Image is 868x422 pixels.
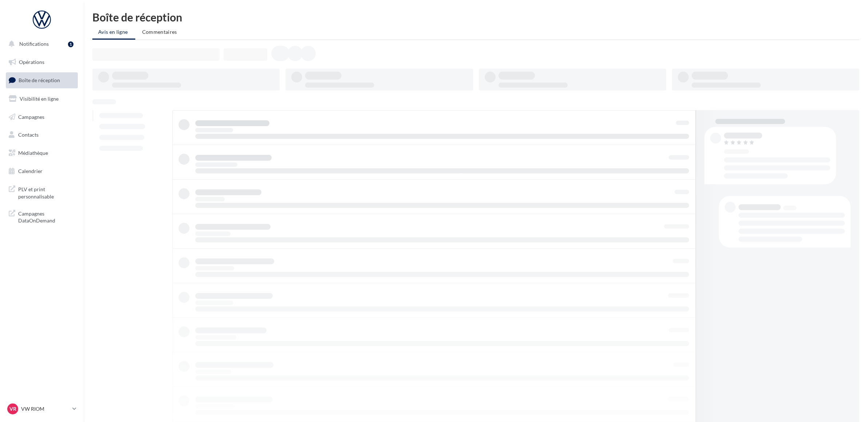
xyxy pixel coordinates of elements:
span: Campagnes DataOnDemand [18,209,75,224]
p: VW RIOM [21,405,69,413]
span: Boîte de réception [19,77,60,83]
div: Boîte de réception [92,12,859,23]
span: Visibilité en ligne [20,96,59,102]
a: Campagnes DataOnDemand [4,206,79,227]
button: Notifications 1 [4,36,76,52]
a: Campagnes [4,109,79,125]
span: Opérations [19,59,44,65]
span: Notifications [19,41,49,47]
a: Calendrier [4,164,79,179]
span: Contacts [18,132,39,138]
span: VR [9,405,16,413]
a: Contacts [4,127,79,142]
div: 1 [68,41,73,47]
span: Médiathèque [18,150,48,156]
a: VR VW RIOM [6,402,78,416]
span: Commentaires [142,29,177,35]
a: Visibilité en ligne [4,91,79,106]
span: Campagnes [18,113,44,120]
a: Boîte de réception [4,72,79,88]
span: PLV et print personnalisable [18,184,75,200]
a: Opérations [4,55,79,70]
a: PLV et print personnalisable [4,181,79,203]
span: Calendrier [18,168,43,174]
a: Médiathèque [4,145,79,161]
